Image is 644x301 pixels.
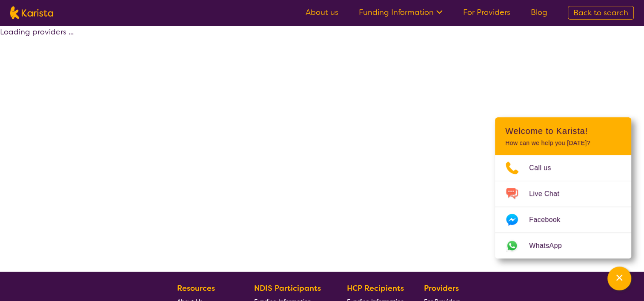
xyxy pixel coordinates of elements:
ul: Choose channel [495,155,631,258]
img: Karista logo [10,6,53,19]
b: HCP Recipients [347,283,404,293]
span: WhatsApp [529,239,572,252]
b: Resources [177,283,215,293]
button: Channel Menu [607,267,631,290]
h2: Welcome to Karista! [505,126,621,136]
p: How can we help you [DATE]? [505,139,621,147]
span: Call us [529,162,561,174]
a: Web link opens in a new tab. [495,233,631,258]
b: Providers [424,283,459,293]
span: Back to search [573,8,628,18]
b: NDIS Participants [254,283,321,293]
span: Live Chat [529,187,570,200]
div: Channel Menu [495,117,631,258]
a: Funding Information [359,7,443,17]
a: For Providers [463,7,510,17]
a: About us [306,7,338,17]
a: Blog [531,7,547,17]
a: Back to search [568,6,634,20]
span: Facebook [529,213,570,226]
